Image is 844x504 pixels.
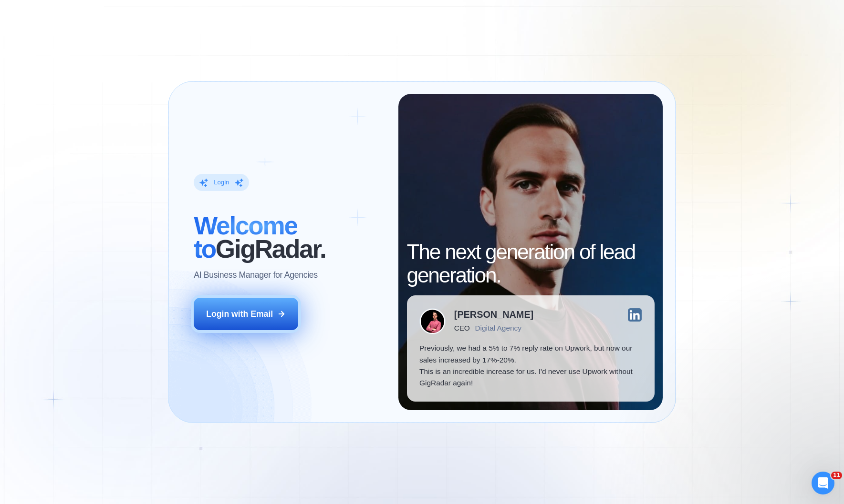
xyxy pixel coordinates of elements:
div: Login with Email [206,308,273,320]
span: Welcome to [194,212,297,263]
iframe: Intercom notifications message [653,412,844,478]
div: [PERSON_NAME] [454,310,533,320]
span: 11 [831,472,842,479]
iframe: Intercom live chat [812,472,834,494]
button: Login with Email [194,298,298,331]
div: CEO [454,324,470,333]
p: Previously, we had a 5% to 7% reply rate on Upwork, but now our sales increased by 17%-20%. This ... [419,343,642,389]
div: Login [214,178,229,187]
div: Digital Agency [475,324,521,333]
h2: ‍ GigRadar. [194,214,386,261]
p: AI Business Manager for Agencies [194,269,318,281]
h2: The next generation of lead generation. [407,241,655,287]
